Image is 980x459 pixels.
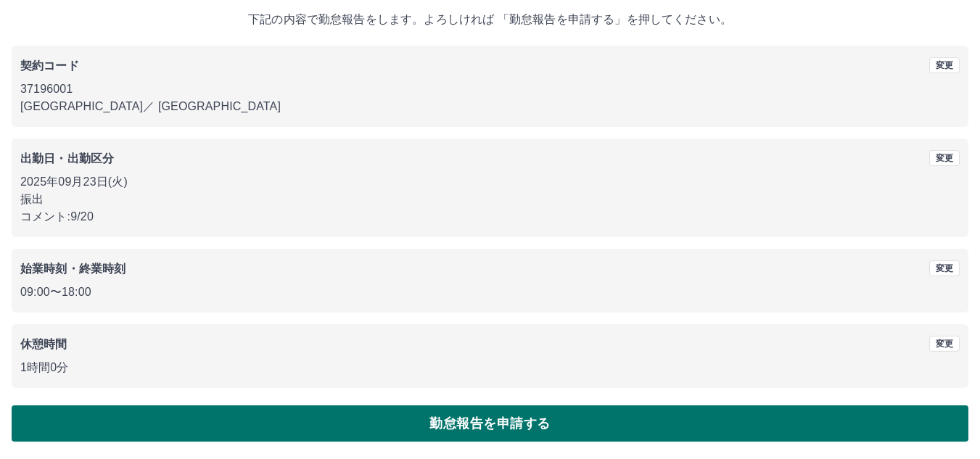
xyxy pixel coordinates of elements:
[12,11,968,28] p: 下記の内容で勤怠報告をします。よろしければ 「勤怠報告を申請する」を押してください。
[20,59,79,72] b: 契約コード
[20,152,114,165] b: 出勤日・出勤区分
[929,150,960,166] button: 変更
[929,336,960,352] button: 変更
[929,260,960,276] button: 変更
[20,80,960,98] p: 37196001
[20,359,960,376] p: 1時間0分
[12,405,968,442] button: 勤怠報告を申請する
[20,173,960,191] p: 2025年09月23日(火)
[20,284,960,301] p: 09:00 〜 18:00
[20,262,125,275] b: 始業時刻・終業時刻
[20,208,960,226] p: コメント: 9/20
[929,57,960,73] button: 変更
[20,191,960,208] p: 振出
[20,98,960,115] p: [GEOGRAPHIC_DATA] ／ [GEOGRAPHIC_DATA]
[20,338,67,350] b: 休憩時間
